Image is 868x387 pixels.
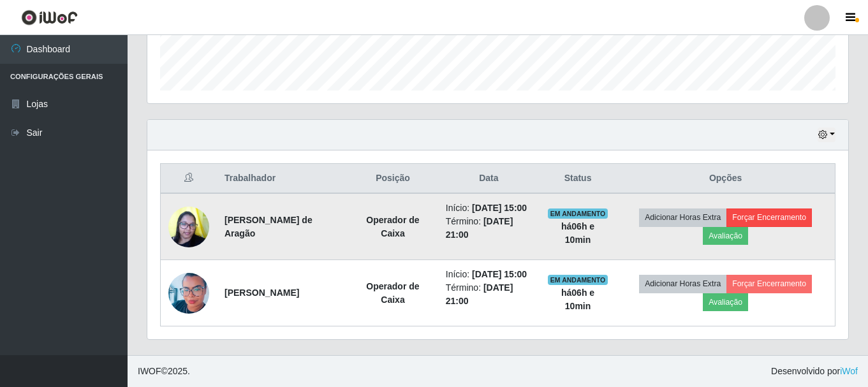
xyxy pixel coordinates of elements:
[138,366,161,376] span: IWOF
[472,203,527,213] time: [DATE] 15:00
[438,164,540,194] th: Data
[224,288,299,298] strong: [PERSON_NAME]
[639,208,726,226] button: Adicionar Horas Extra
[561,221,594,245] strong: há 06 h e 10 min
[366,215,419,238] strong: Operador de Caixa
[446,215,532,242] li: Término:
[561,288,594,311] strong: há 06 h e 10 min
[540,164,616,194] th: Status
[616,164,835,194] th: Opções
[168,267,209,319] img: 1650895174401.jpeg
[224,215,313,238] strong: [PERSON_NAME] de Aragão
[446,281,532,308] li: Término:
[548,208,608,219] span: EM ANDAMENTO
[726,275,812,293] button: Forçar Encerramento
[348,164,438,194] th: Posição
[548,275,608,285] span: EM ANDAMENTO
[639,275,726,293] button: Adicionar Horas Extra
[840,366,858,376] a: iWof
[771,365,858,378] span: Desenvolvido por
[168,200,209,254] img: 1632390182177.jpeg
[726,208,812,226] button: Forçar Encerramento
[446,201,532,215] li: Início:
[217,164,348,194] th: Trabalhador
[703,227,748,245] button: Avaliação
[21,10,78,26] img: CoreUI Logo
[703,293,748,311] button: Avaliação
[138,365,190,378] span: © 2025 .
[366,281,419,305] strong: Operador de Caixa
[446,268,532,281] li: Início:
[472,269,527,279] time: [DATE] 15:00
